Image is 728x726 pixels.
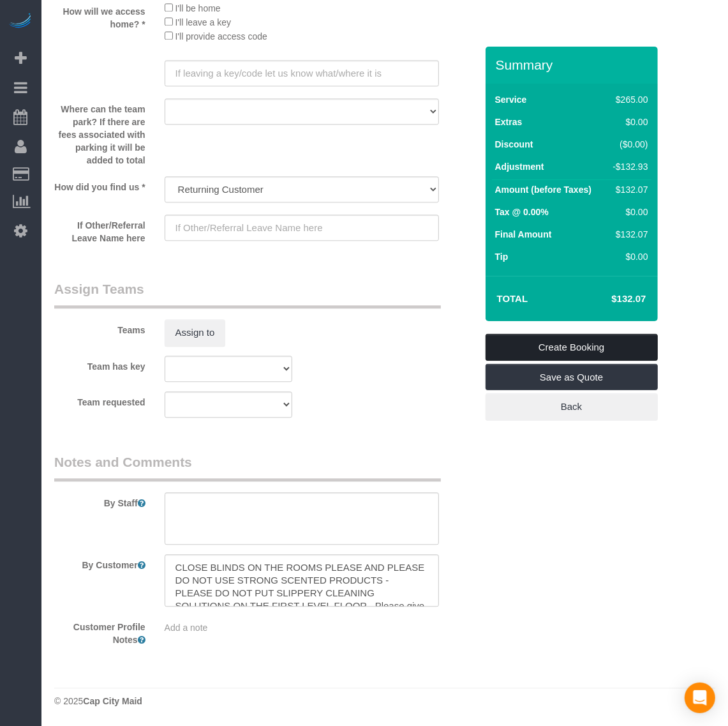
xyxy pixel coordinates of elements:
[497,293,528,304] strong: Total
[165,623,208,633] span: Add a note
[165,215,439,241] input: If Other/Referral Leave Name here
[83,696,142,706] strong: Cap City Maid
[54,695,715,707] div: © 2025
[685,683,715,713] div: Open Intercom Messenger
[609,160,648,173] div: -$132.93
[45,1,155,31] label: How will we access home? *
[54,453,441,481] legend: Notes and Comments
[165,319,226,346] button: Assign to
[45,554,155,571] label: By Customer
[609,138,648,151] div: ($0.00)
[175,31,267,42] span: I'll provide access code
[609,116,648,128] div: $0.00
[495,206,549,218] label: Tax @ 0.00%
[45,356,155,373] label: Team has key
[609,228,648,241] div: $132.07
[495,116,523,128] label: Extras
[45,492,155,510] label: By Staff
[496,57,651,72] h3: Summary
[495,250,509,263] label: Tip
[609,206,648,218] div: $0.00
[175,3,221,13] span: I'll be home
[45,215,155,245] label: If Other/Referral Leave Name here
[165,60,439,86] input: If leaving a key/code let us know what/where it is
[486,364,658,391] a: Save as Quote
[486,334,658,361] a: Create Booking
[495,183,591,196] label: Amount (before Taxes)
[495,160,544,173] label: Adjustment
[495,228,552,241] label: Final Amount
[45,391,155,409] label: Team requested
[609,183,648,196] div: $132.07
[54,280,441,308] legend: Assign Teams
[45,319,155,337] label: Teams
[45,98,155,167] label: Where can the team park? If there are fees associated with parking it will be added to total
[45,616,155,646] label: Customer Profile Notes
[609,93,648,106] div: $265.00
[495,93,527,106] label: Service
[175,17,232,27] span: I'll leave a key
[573,294,646,305] h4: $132.07
[495,138,533,151] label: Discount
[45,176,155,193] label: How did you find us *
[8,13,33,31] img: Automaid Logo
[486,393,658,420] a: Back
[609,250,648,263] div: $0.00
